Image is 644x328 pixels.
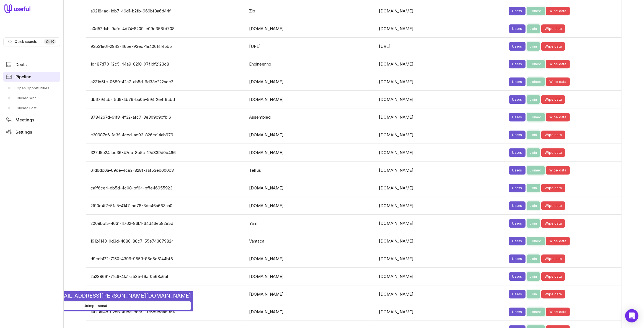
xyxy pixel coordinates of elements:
span: Settings [15,130,32,134]
td: 2008bb15-4631-4762-86b1-64d46eb82e5d [86,215,246,232]
td: [DOMAIN_NAME] [376,250,506,268]
button: Join [527,184,540,192]
button: Users [509,95,526,104]
button: Wipe data [546,308,570,316]
td: db6794cb-f5d9-4b79-ba05-594f2e4f9cbd [86,91,246,108]
button: Joined [527,77,545,86]
td: [DOMAIN_NAME] [246,197,376,215]
span: Deals [15,63,27,67]
button: Wipe data [541,254,565,263]
a: Settings [3,127,60,137]
td: [DOMAIN_NAME] [246,250,376,268]
td: a231b5fc-0680-42a7-ab5d-6d33c222adc2 [86,73,246,91]
td: [DOMAIN_NAME] [376,73,506,91]
span: Quick search... [15,40,38,44]
button: Users [509,272,526,281]
button: Join [527,201,540,210]
a: Deals [3,59,60,69]
td: [DOMAIN_NAME] [246,268,376,285]
td: Assembled [246,108,376,126]
button: Users [509,237,526,245]
button: Join [527,254,540,263]
button: Users [509,7,526,15]
td: adfdc0a7-3a79-4b50-a8a1-3f0f53927905 [86,285,246,303]
button: Wipe data [541,219,565,228]
td: [URL] [376,38,506,55]
button: Joined [527,237,545,245]
button: Wipe data [546,60,570,68]
button: Wipe data [541,42,565,51]
a: Meetings [3,115,60,125]
kbd: Ctrl K [44,39,56,45]
button: Users [509,219,526,228]
a: Pipeline [3,72,60,82]
td: [DOMAIN_NAME] [376,55,506,73]
td: [DOMAIN_NAME] [246,73,376,91]
td: [URL] [246,38,376,55]
button: Wipe data [541,272,565,281]
td: [DOMAIN_NAME] [376,108,506,126]
td: a92184ac-1db7-46d1-b2fb-969bf3a6d44f [86,2,246,20]
button: Join [527,131,540,139]
span: 🥸 [PERSON_NAME][EMAIL_ADDRESS][PERSON_NAME][DOMAIN_NAME] [2,292,191,299]
button: Wipe data [546,113,570,121]
button: Users [509,131,526,139]
button: Unimpersonate [2,301,191,310]
td: Vantaca [246,232,376,250]
button: Joined [527,113,545,121]
td: [DOMAIN_NAME] [376,144,506,162]
button: Joined [527,166,545,175]
div: Pipeline submenu [3,84,60,113]
td: [DOMAIN_NAME] [246,91,376,108]
button: Users [509,60,526,68]
button: Join [527,24,540,33]
div: Open Intercom Messenger [625,309,638,322]
button: Join [527,219,540,228]
button: Users [509,166,526,175]
td: [DOMAIN_NAME] [246,303,376,321]
td: ca1f6ce4-db5d-4c08-bf64-bffe46955923 [86,179,246,197]
button: Wipe data [541,131,565,139]
span: Meetings [15,118,34,122]
button: Users [509,77,526,86]
button: Wipe data [541,184,565,192]
td: [DOMAIN_NAME] [376,2,506,20]
td: Yarn [246,215,376,232]
td: [DOMAIN_NAME] [246,285,376,303]
td: c20987e6-1e3f-4ccd-ac93-826cc14ab979 [86,126,246,144]
td: d9ccb122-7150-4396-9553-85d5c5144bf6 [86,250,246,268]
td: [DOMAIN_NAME] [376,303,506,321]
button: Join [527,95,540,104]
td: [DOMAIN_NAME] [376,179,506,197]
button: Users [509,42,526,51]
button: Users [509,308,526,316]
td: [DOMAIN_NAME] [376,197,506,215]
td: [DOMAIN_NAME] [376,215,506,232]
td: 8784267d-61f8-4f32-afc7-3e309c9cfb16 [86,108,246,126]
button: Users [509,184,526,192]
button: Users [509,113,526,121]
span: Pipeline [15,75,31,79]
td: a423a14b-02eb-40be-8b69-326b9bdad964 [86,303,246,321]
button: Users [509,24,526,33]
a: Closed Won [3,94,60,103]
td: [DOMAIN_NAME] [246,179,376,197]
button: Users [509,290,526,298]
td: 2a288691-71c6-41a1-a535-f9af0568a6af [86,268,246,285]
button: Joined [527,7,545,15]
button: Joined [527,60,545,68]
button: Wipe data [546,77,570,86]
button: Wipe data [546,166,570,175]
button: Wipe data [541,201,565,210]
td: Engineering [246,55,376,73]
td: [DOMAIN_NAME] [246,144,376,162]
td: [DOMAIN_NAME] [376,162,506,179]
button: Wipe data [541,148,565,157]
button: Join [527,42,540,51]
button: Wipe data [546,237,570,245]
button: Wipe data [546,7,570,15]
td: [DOMAIN_NAME] [376,126,506,144]
td: [DOMAIN_NAME] [246,20,376,38]
td: 1d487d70-12c5-44a9-8218-07f1df2123c8 [86,55,246,73]
td: a0d52dab-9afc-4d74-8209-e09e358fd708 [86,20,246,38]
